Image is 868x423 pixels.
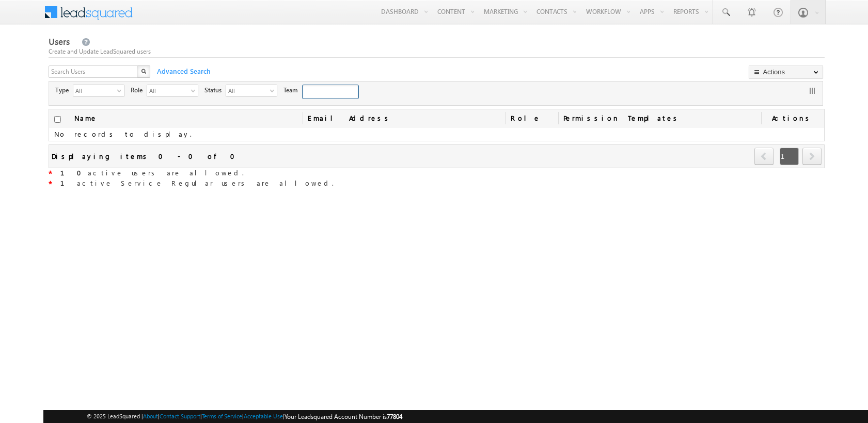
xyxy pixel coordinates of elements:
a: prev [754,149,774,165]
span: Advanced Search [152,67,214,76]
span: select [117,88,125,93]
span: Type [55,86,73,95]
a: About [143,413,158,419]
span: select [191,88,199,93]
span: Your Leadsquared Account Number is [285,413,402,420]
span: active users are allowed. [52,168,244,177]
span: Actions [761,109,824,127]
a: next [802,149,822,165]
span: next [802,148,822,165]
td: No records to display. [49,127,824,141]
span: active Service Regular users are allowed. [52,178,334,187]
span: Permission Templates [558,109,761,127]
a: Contact Support [160,413,200,419]
span: Role [131,86,147,95]
span: select [270,88,278,93]
span: Status [204,86,226,95]
input: Search Users [49,66,138,78]
a: Email Address [303,109,506,127]
span: All [73,85,116,95]
span: © 2025 LeadSquared | | | | | [87,412,402,421]
span: 77804 [387,413,402,420]
span: 1 [780,148,799,165]
a: Acceptable Use [244,413,283,419]
button: Actions [749,66,823,78]
a: Name [69,109,103,127]
div: Create and Update LeadSquared users [49,47,825,56]
span: prev [754,148,774,165]
img: Search [141,69,146,74]
div: Displaying items 0 - 0 of 0 [52,150,241,162]
span: Users [49,36,70,47]
span: All [226,85,269,95]
strong: 10 [60,168,88,177]
a: Role [506,109,558,127]
span: All [147,85,190,95]
span: Team [283,86,302,95]
a: Terms of Service [202,413,242,419]
strong: 1 [60,178,77,187]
